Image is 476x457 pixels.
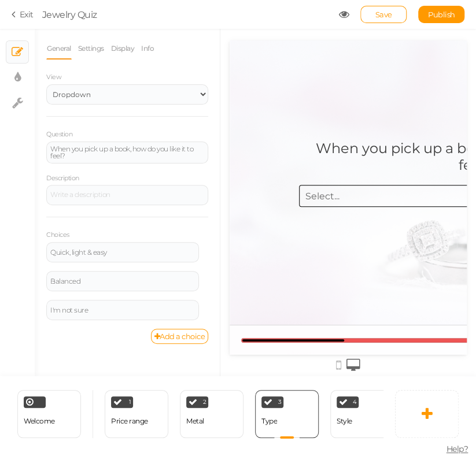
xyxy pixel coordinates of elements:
span: Welcome [24,417,55,425]
span: 1 [129,399,131,405]
span: View [46,73,61,81]
a: Display [110,38,135,60]
div: Style [337,417,352,425]
div: When you pick up a book, how do you like it to feel? [81,99,411,133]
div: Save [360,6,407,23]
span: 2 [203,399,206,405]
a: General [46,38,72,60]
span: Help? [447,444,468,454]
a: Settings [78,38,105,60]
div: I'm not sure [50,307,195,314]
label: Question [46,131,72,139]
span: 3 [278,399,282,405]
div: 4 Style [330,390,394,438]
a: Info [141,38,154,60]
label: Description [46,174,79,183]
label: Choices [46,231,69,239]
span: Publish [428,10,455,19]
div: Welcome [17,390,81,438]
div: Metal [186,417,204,425]
div: Balanced [50,278,195,285]
a: Add a choice [151,329,209,344]
a: Exit [12,9,34,20]
div: Jewelry Quiz [42,8,97,21]
span: Save [375,10,392,19]
div: Quick, light & easy [50,249,195,256]
div: Price range [111,417,148,425]
span: 4 [353,399,357,405]
div: Type [261,417,277,425]
div: Select... [76,150,110,161]
div: When you pick up a book, how do you like it to feel? [50,146,204,159]
div: 3 Type [255,390,319,438]
div: 2 Metal [180,390,243,438]
div: 1 Price range [105,390,168,438]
